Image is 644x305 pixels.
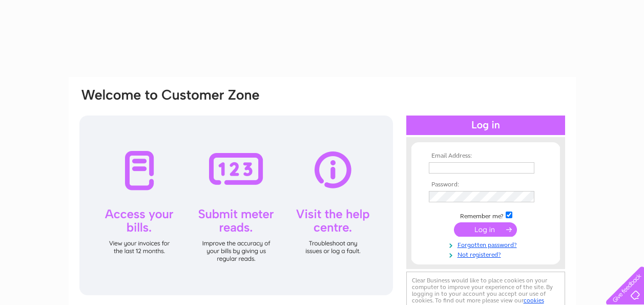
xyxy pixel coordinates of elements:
[426,153,545,160] th: Email Address:
[429,249,545,259] a: Not registered?
[429,239,545,249] a: Forgotten password?
[426,181,545,188] th: Password:
[454,222,517,237] input: Submit
[426,210,545,220] td: Remember me?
